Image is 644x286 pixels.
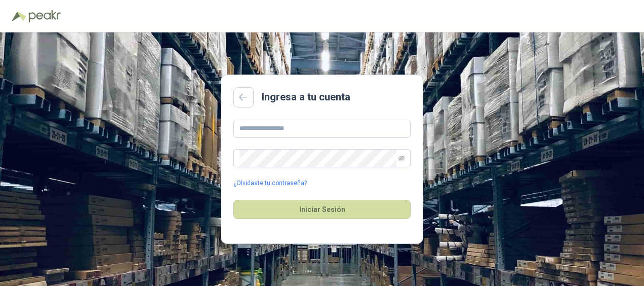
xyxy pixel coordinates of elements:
[28,10,61,22] img: Peakr
[233,178,307,188] a: ¿Olvidaste tu contraseña?
[262,89,350,105] h2: Ingresa a tu cuenta
[233,200,411,219] button: Iniciar Sesión
[12,11,26,21] img: Logo
[398,155,405,161] span: eye-invisible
